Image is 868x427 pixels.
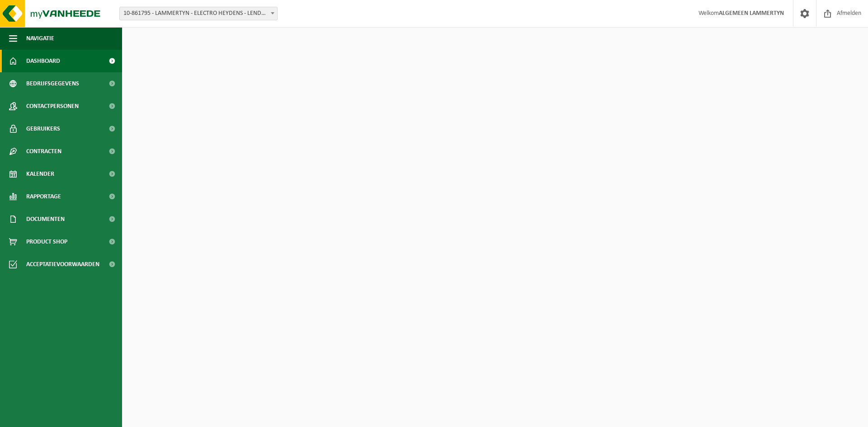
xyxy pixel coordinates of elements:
[26,230,67,253] span: Product Shop
[26,185,61,208] span: Rapportage
[119,7,278,20] span: 10-861795 - LAMMERTYN - ELECTRO HEYDENS - LENDELEDE
[26,253,99,276] span: Acceptatievoorwaarden
[719,10,784,17] strong: ALGEMEEN LAMMERTYN
[26,50,60,72] span: Dashboard
[26,72,79,95] span: Bedrijfsgegevens
[120,7,277,20] span: 10-861795 - LAMMERTYN - ELECTRO HEYDENS - LENDELEDE
[26,27,54,50] span: Navigatie
[26,140,61,163] span: Contracten
[26,208,65,230] span: Documenten
[26,95,79,117] span: Contactpersonen
[26,117,60,140] span: Gebruikers
[26,163,54,185] span: Kalender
